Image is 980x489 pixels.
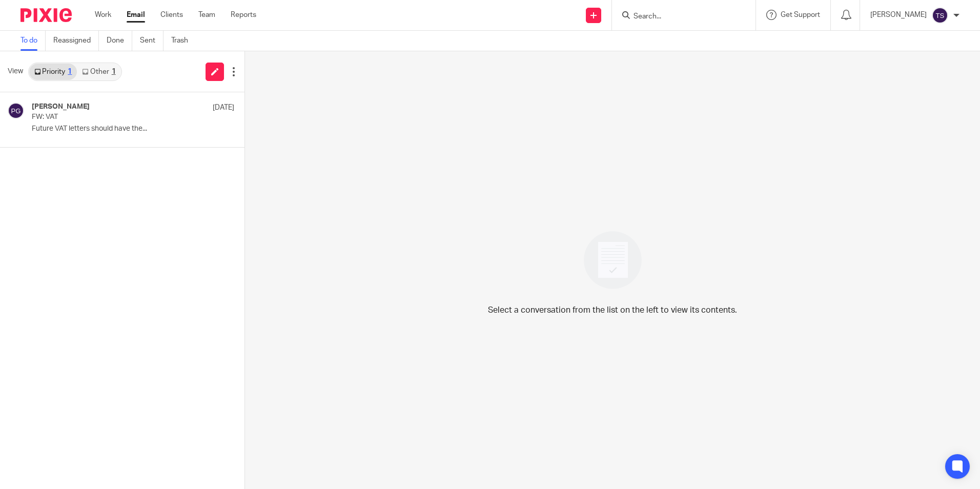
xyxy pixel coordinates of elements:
a: Done [107,31,132,51]
p: Select a conversation from the list on the left to view its contents. [488,304,737,316]
p: [DATE] [213,103,234,113]
a: Clients [160,10,183,20]
img: image [577,225,648,296]
a: Sent [140,31,164,51]
a: Email [127,10,145,20]
a: Reassigned [53,31,99,51]
img: svg%3E [8,103,24,119]
a: Priority1 [29,64,77,80]
span: Get Support [781,11,820,18]
a: Team [198,10,215,20]
a: Reports [231,10,256,20]
a: Other1 [77,64,120,80]
p: [PERSON_NAME] [870,10,927,20]
div: 1 [68,68,72,75]
p: Future VAT letters should have the... [32,125,234,133]
input: Search [632,12,725,22]
span: View [8,66,23,77]
h4: [PERSON_NAME] [32,103,90,111]
img: svg%3E [932,7,948,24]
img: Pixie [21,8,72,22]
a: Work [95,10,111,20]
a: Trash [171,31,196,51]
a: To do [21,31,46,51]
p: FW: VAT [32,113,194,121]
div: 1 [112,68,116,75]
